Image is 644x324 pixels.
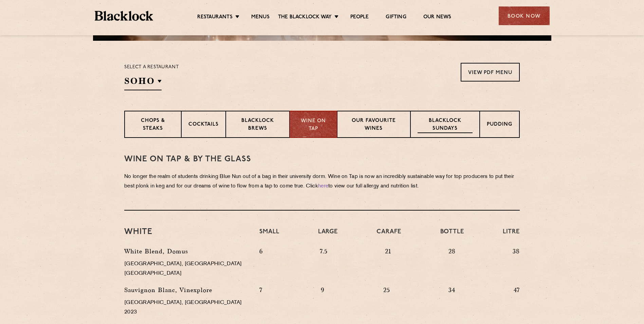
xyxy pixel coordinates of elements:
[423,14,452,21] a: Our News
[197,14,233,21] a: Restaurants
[318,228,338,243] h4: Large
[440,228,464,243] h4: Bottle
[499,6,550,25] div: Book Now
[350,14,369,21] a: People
[487,121,512,129] p: Pudding
[418,117,473,133] p: Blacklock Sundays
[124,259,249,278] p: [GEOGRAPHIC_DATA], [GEOGRAPHIC_DATA] [GEOGRAPHIC_DATA]
[124,172,520,191] p: No longer the realm of students drinking Blue Nun out of a bag in their university dorm. Wine on ...
[124,155,520,164] h3: WINE on tap & by the glass
[233,117,282,133] p: Blacklock Brews
[278,14,332,21] a: The Blacklock Way
[188,121,219,129] p: Cocktails
[259,285,262,321] p: 7
[320,247,328,282] p: 7.5
[95,11,153,21] img: BL_Textured_Logo-footer-cropped.svg
[321,285,325,321] p: 9
[132,117,174,133] p: Chops & Steaks
[385,247,391,282] p: 21
[513,247,520,282] p: 38
[124,228,249,236] h3: White
[251,14,270,21] a: Menus
[376,228,401,243] h4: Carafe
[124,75,162,90] h2: SOHO
[124,298,249,317] p: [GEOGRAPHIC_DATA], [GEOGRAPHIC_DATA] 2023
[503,228,520,243] h4: Litre
[318,184,328,189] a: here
[383,285,390,321] p: 25
[448,247,456,282] p: 28
[448,285,455,321] p: 34
[386,14,406,21] a: Gifting
[344,117,403,133] p: Our favourite wines
[124,285,249,295] p: Sauvignon Blanc, Vinexplore
[461,63,520,82] a: View PDF Menu
[124,63,179,72] p: Select a restaurant
[297,118,330,133] p: Wine on Tap
[514,285,520,321] p: 47
[259,228,279,243] h4: Small
[259,247,263,282] p: 6
[124,247,249,256] p: White Blend, Domus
